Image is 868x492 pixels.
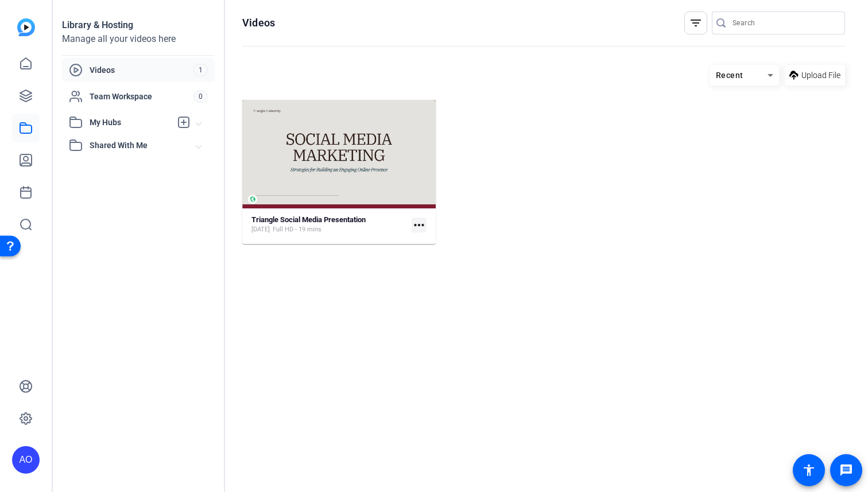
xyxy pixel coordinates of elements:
[62,18,215,32] div: Library & Hosting
[62,111,215,134] mat-expansion-panel-header: My Hubs
[62,134,215,157] mat-expansion-panel-header: Shared With Me
[251,215,366,224] strong: Triangle Social Media Presentation
[62,32,215,46] div: Manage all your videos here
[90,140,196,152] span: Shared With Me
[251,215,407,234] a: Triangle Social Media Presentation[DATE]Full HD - 19 mins
[90,91,193,102] span: Team Workspace
[689,16,703,30] mat-icon: filter_list
[716,71,743,80] span: Recent
[17,18,35,36] img: blue-gradient.svg
[251,225,270,234] span: [DATE]
[193,90,208,103] span: 0
[802,463,816,477] mat-icon: accessibility
[90,117,171,129] span: My Hubs
[273,225,321,234] span: Full HD - 19 mins
[12,446,40,474] div: AO
[242,16,275,30] h1: Videos
[733,16,836,30] input: Search
[412,218,427,233] mat-icon: more_horiz
[193,64,208,76] span: 1
[801,69,840,82] span: Upload File
[785,65,845,86] button: Upload File
[90,64,193,76] span: Videos
[839,463,853,477] mat-icon: message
